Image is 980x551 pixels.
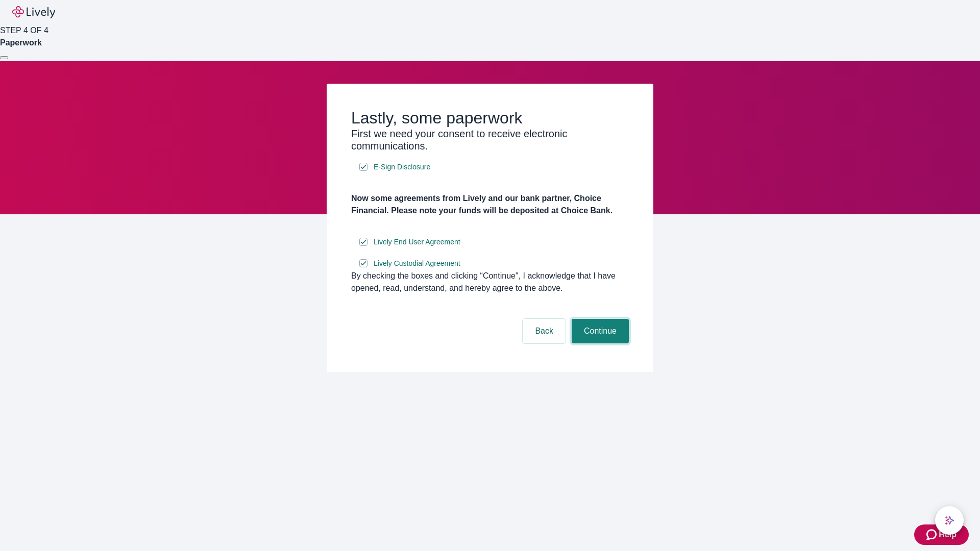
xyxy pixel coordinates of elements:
[372,236,462,248] a: e-sign disclosure document
[374,258,460,269] span: Lively Custodial Agreement
[351,192,629,217] h4: Now some agreements from Lively and our bank partner, Choice Financial. Please note your funds wi...
[926,529,939,541] svg: Zendesk support icon
[12,6,55,18] img: Lively
[374,162,430,172] span: E-Sign Disclosure
[572,319,629,343] button: Continue
[372,257,462,270] a: e-sign disclosure document
[523,319,566,343] button: Back
[944,515,954,525] svg: Lively AI Assistant
[935,506,964,535] button: chat
[939,529,957,541] span: Help
[351,108,629,128] h2: Lastly, some paperwork
[351,128,629,152] h3: First we need your consent to receive electronic communications.
[914,524,969,545] button: Zendesk support iconHelp
[374,237,460,247] span: Lively End User Agreement
[372,161,432,173] a: e-sign disclosure document
[351,270,629,294] div: By checking the boxes and clicking “Continue", I acknowledge that I have opened, read, understand...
